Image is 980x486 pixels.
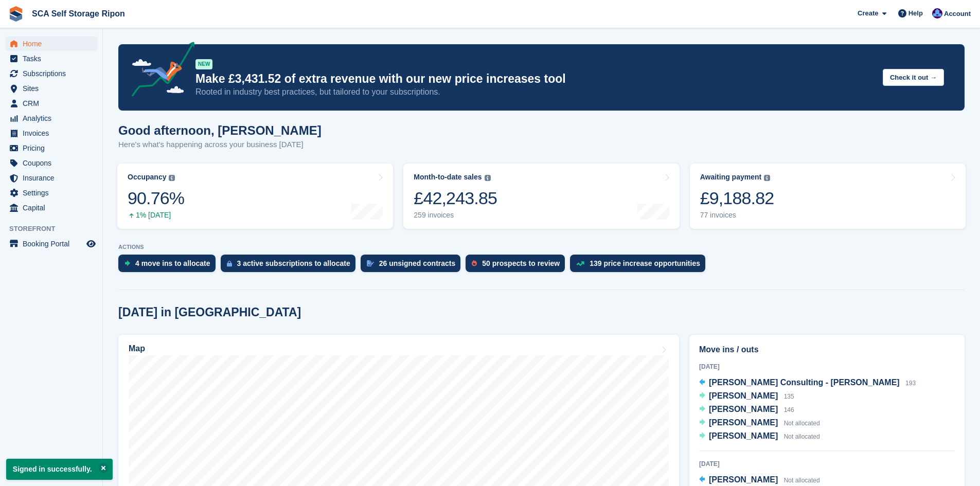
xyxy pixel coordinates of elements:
[590,259,700,267] div: 139 price increase opportunities
[118,255,221,277] a: 4 move ins to allocate
[5,66,97,81] a: menu
[117,164,393,229] a: Occupancy 90.76% 1% [DATE]
[883,69,944,86] button: Check it out →
[23,156,84,170] span: Coupons
[28,5,129,22] a: SCA Self Storage Ripon
[700,211,774,220] div: 77 invoices
[932,8,942,19] img: Sarah Race
[908,8,923,19] span: Help
[135,259,210,267] div: 4 move ins to allocate
[709,391,778,400] span: [PERSON_NAME]
[118,123,322,137] h1: Good afternoon, [PERSON_NAME]
[124,260,130,266] img: move_ins_to_allocate_icon-fdf77a2bb77ea45bf5b3d319d69a93e2d87916cf1d5bf7949dd705db3b84f3ca.svg
[23,141,84,155] span: Pricing
[169,175,175,181] img: icon-info-grey-7440780725fd019a000dd9b08b2336e03edf1995a4989e88bcd33f0948082b44.svg
[23,186,84,200] span: Settings
[482,259,560,267] div: 50 prospects to review
[472,260,477,266] img: prospect-51fa495bee0391a8d652442698ab0144808aea92771e9ea1ae160a38d050c398.svg
[5,186,97,200] a: menu
[699,430,820,443] a: [PERSON_NAME] Not allocated
[466,255,570,277] a: 50 prospects to review
[195,59,212,69] div: NEW
[128,211,184,220] div: 1% [DATE]
[709,431,778,440] span: [PERSON_NAME]
[699,417,820,430] a: [PERSON_NAME] Not allocated
[367,260,374,266] img: contract_signature_icon-13c848040528278c33f63329250d36e43548de30e8caae1d1a13099fd9432cc5.svg
[221,255,361,277] a: 3 active subscriptions to allocate
[129,344,145,353] h2: Map
[576,261,584,266] img: price_increase_opportunities-93ffe204e8149a01c8c9dc8f82e8f89637d9d84a8eef4429ea346261dce0b2c0.svg
[23,66,84,81] span: Subscriptions
[699,403,794,417] a: [PERSON_NAME] 146
[23,111,84,125] span: Analytics
[361,255,466,277] a: 26 unsigned contracts
[23,51,84,66] span: Tasks
[23,96,84,111] span: CRM
[6,459,113,480] p: Signed in successfully.
[905,380,916,387] span: 193
[5,51,97,66] a: menu
[414,211,497,220] div: 259 invoices
[784,433,820,440] span: Not allocated
[5,156,97,170] a: menu
[699,362,955,371] div: [DATE]
[414,173,482,182] div: Month-to-date sales
[858,8,878,19] span: Create
[23,37,84,51] span: Home
[690,164,966,229] a: Awaiting payment £9,188.82 77 invoices
[379,259,456,267] div: 26 unsigned contracts
[5,171,97,185] a: menu
[784,477,820,484] span: Not allocated
[699,459,955,469] div: [DATE]
[5,237,97,251] a: menu
[23,201,84,215] span: Capital
[5,126,97,140] a: menu
[570,255,710,277] a: 139 price increase opportunities
[709,418,778,427] span: [PERSON_NAME]
[485,175,491,181] img: icon-info-grey-7440780725fd019a000dd9b08b2336e03edf1995a4989e88bcd33f0948082b44.svg
[8,6,24,22] img: stora-icon-8386f47178a22dfd0bd8f6a31ec36ba5ce8667c1dd55bd0f319d3a0aa187defe.svg
[5,37,97,51] a: menu
[85,238,97,250] a: Preview store
[403,164,679,229] a: Month-to-date sales £42,243.85 259 invoices
[699,376,916,390] a: [PERSON_NAME] Consulting - [PERSON_NAME] 193
[784,393,794,400] span: 135
[195,86,875,98] p: Rooted in industry best practices, but tailored to your subscriptions.
[237,259,350,267] div: 3 active subscriptions to allocate
[709,378,900,387] span: [PERSON_NAME] Consulting - [PERSON_NAME]
[23,237,84,251] span: Booking Portal
[123,42,195,100] img: price-adjustments-announcement-icon-8257ccfd72463d97f412b2fc003d46551f7dbcb40ab6d574587a9cd5c0d94...
[784,406,794,413] span: 146
[23,126,84,140] span: Invoices
[5,111,97,125] a: menu
[227,260,232,267] img: active_subscription_to_allocate_icon-d502201f5373d7db506a760aba3b589e785aa758c864c3986d89f69b8ff3...
[699,344,955,356] h2: Move ins / outs
[23,171,84,185] span: Insurance
[944,9,971,19] span: Account
[5,141,97,155] a: menu
[699,390,794,403] a: [PERSON_NAME] 135
[118,139,322,151] p: Here's what's happening across your business [DATE]
[414,188,497,209] div: £42,243.85
[5,81,97,96] a: menu
[118,244,965,250] p: ACTIONS
[764,175,770,181] img: icon-info-grey-7440780725fd019a000dd9b08b2336e03edf1995a4989e88bcd33f0948082b44.svg
[128,173,166,182] div: Occupancy
[700,173,762,182] div: Awaiting payment
[709,405,778,413] span: [PERSON_NAME]
[709,475,778,484] span: [PERSON_NAME]
[118,305,301,319] h2: [DATE] in [GEOGRAPHIC_DATA]
[784,420,820,427] span: Not allocated
[5,201,97,215] a: menu
[23,81,84,96] span: Sites
[5,96,97,111] a: menu
[128,188,184,209] div: 90.76%
[700,188,774,209] div: £9,188.82
[9,224,102,234] span: Storefront
[195,71,875,86] p: Make £3,431.52 of extra revenue with our new price increases tool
